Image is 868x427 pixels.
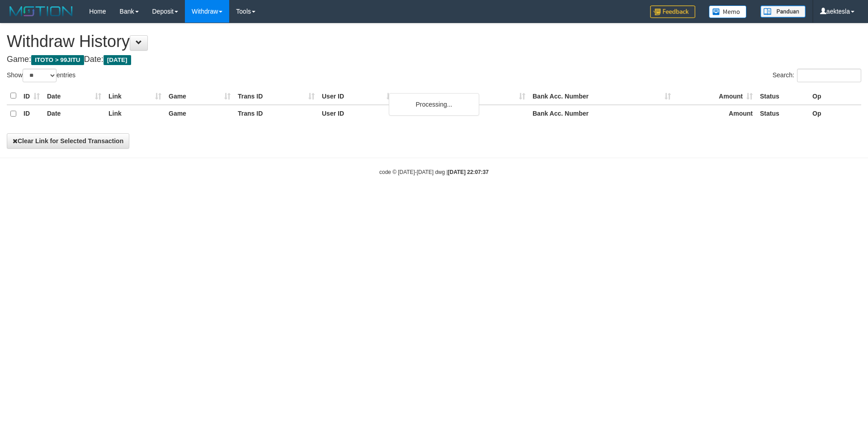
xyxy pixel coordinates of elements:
th: Bank Acc. Number [529,105,675,122]
button: Clear Link for Selected Transaction [7,133,129,149]
select: Showentries [23,69,57,82]
strong: [DATE] 22:07:37 [448,169,489,175]
span: [DATE] [104,55,131,65]
h1: Withdraw History [7,33,861,51]
th: Op [809,87,861,105]
span: ITOTO > 99JITU [31,55,84,65]
th: Amount [675,105,756,122]
small: code © [DATE]-[DATE] dwg | [379,169,489,175]
th: ID [20,105,43,122]
th: Trans ID [234,87,318,105]
th: User ID [318,105,396,122]
th: Status [756,105,809,122]
th: Date [43,105,105,122]
div: Processing... [389,93,479,116]
th: Date [43,87,105,105]
th: Bank Acc. Name [396,87,529,105]
th: Link [105,105,165,122]
th: Status [756,87,809,105]
th: Link [105,87,165,105]
h4: Game: Date: [7,55,861,64]
th: Op [809,105,861,122]
img: MOTION_logo.png [7,5,75,18]
th: User ID [318,87,396,105]
th: Amount [675,87,756,105]
th: Game [165,105,234,122]
th: Trans ID [234,105,318,122]
th: Bank Acc. Number [529,87,675,105]
img: panduan.png [760,5,806,18]
img: Feedback.jpg [650,5,695,18]
th: ID [20,87,43,105]
th: Game [165,87,234,105]
label: Show entries [7,69,75,82]
img: Button%20Memo.svg [709,5,747,18]
input: Search: [797,69,861,82]
label: Search: [773,69,861,82]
